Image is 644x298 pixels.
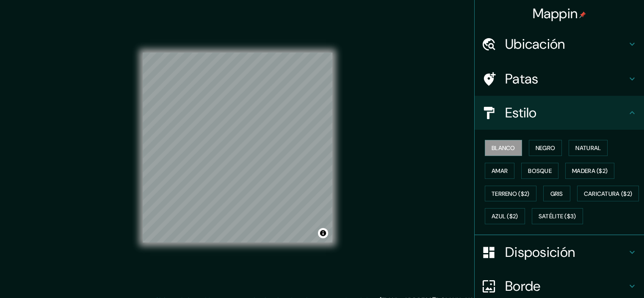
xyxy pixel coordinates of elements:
[569,265,635,289] iframe: Lanzador de widgets de ayuda
[505,104,537,122] font: Estilo
[492,144,515,152] font: Blanco
[492,167,508,175] font: Amar
[532,208,583,224] button: Satélite ($3)
[318,228,328,238] button: Activar o desactivar atribución
[505,243,575,261] font: Disposición
[543,186,570,202] button: Gris
[577,186,639,202] button: Caricatura ($2)
[475,96,644,130] div: Estilo
[485,163,514,179] button: Amar
[579,11,586,18] img: pin-icon.png
[143,53,332,242] canvas: Mapa
[485,186,536,202] button: Terreno ($2)
[475,27,644,61] div: Ubicación
[485,208,525,224] button: Azul ($2)
[572,167,608,175] font: Madera ($2)
[528,167,552,175] font: Bosque
[550,190,563,198] font: Gris
[492,213,518,220] font: Azul ($2)
[475,235,644,269] div: Disposición
[529,140,562,156] button: Negro
[584,190,633,198] font: Caricatura ($2)
[505,277,541,295] font: Borde
[505,35,565,53] font: Ubicación
[565,163,614,179] button: Madera ($2)
[492,190,530,198] font: Terreno ($2)
[505,70,539,88] font: Patas
[569,140,608,156] button: Natural
[575,144,601,152] font: Natural
[521,163,558,179] button: Bosque
[475,62,644,96] div: Patas
[533,5,578,22] font: Mappin
[536,144,556,152] font: Negro
[485,140,522,156] button: Blanco
[539,213,576,220] font: Satélite ($3)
